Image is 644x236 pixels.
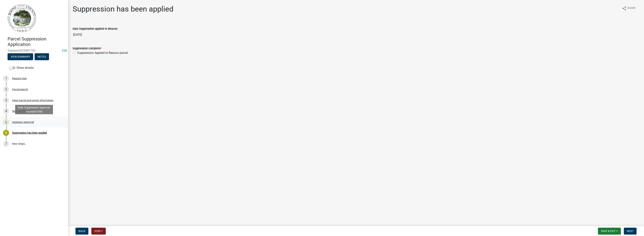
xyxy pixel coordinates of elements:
[8,53,33,60] button: View Summary
[3,130,9,136] div: 6
[619,5,639,12] button: shareShare
[62,49,67,52] wm-modal-confirm: Edit Application Number
[35,53,49,60] button: Notes
[79,230,85,233] span: Back
[8,49,61,52] span: Supress2025481745
[77,51,128,55] label: Suppression Applied to Beacon parcel
[62,49,67,52] a: Edit
[3,119,9,125] div: 5
[35,55,49,58] wm-modal-confirm: Notes
[3,86,9,92] div: 2
[73,5,173,14] h1: Suppression has been applied
[12,88,28,91] div: Parcel search
[12,132,47,134] div: Suppression has been applied
[622,6,627,11] i: share
[12,99,54,102] div: Input parcel and owner information
[9,66,34,70] label: Show emails
[12,110,31,112] div: Sign and Submit
[3,75,9,81] div: 1
[601,230,616,233] span: Save & Exit
[627,230,634,233] span: Next
[598,228,621,234] button: Save & Exit
[8,36,65,47] h4: Parcel Suppression Application
[3,97,9,103] div: 3
[12,77,27,80] div: Require User
[3,141,9,147] div: 7
[73,28,118,30] label: Date Suppression applied to Beacon:
[91,228,106,234] button: Void
[94,230,100,233] span: Void
[627,6,636,11] span: Share
[3,108,9,114] div: 4
[12,121,34,123] div: Assessor approval
[15,105,53,114] div: Role: Suppression Approval Assessor Only
[624,228,637,234] button: Next
[73,47,101,50] label: Suppression complete
[8,55,33,58] wm-modal-confirm: Summary
[8,4,36,32] img: Boone County, Iowa
[75,228,88,234] button: Back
